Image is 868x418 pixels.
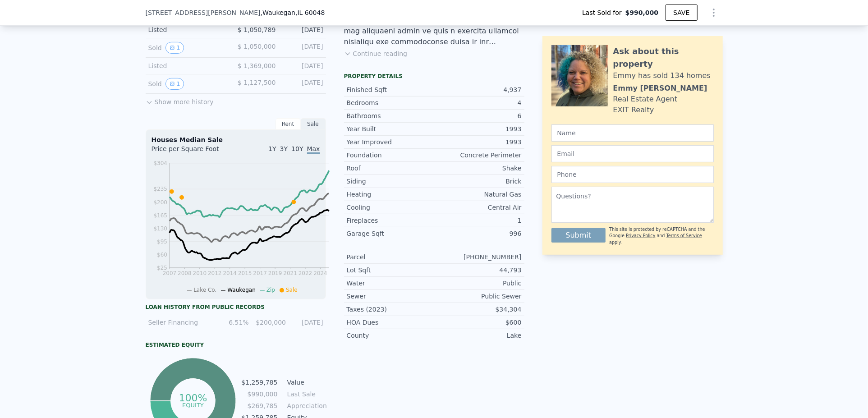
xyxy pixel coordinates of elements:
div: Year Improved [347,138,434,147]
td: $269,785 [241,401,278,411]
span: $ 1,127,500 [238,79,276,86]
div: Central Air [434,203,522,212]
span: 1Y [268,145,276,152]
a: Terms of Service [666,233,702,238]
td: $1,259,785 [241,377,278,387]
div: Listed [148,25,229,34]
div: 1993 [434,124,522,133]
div: Public [434,279,522,288]
input: Phone [551,166,714,183]
a: Privacy Policy [626,233,655,238]
div: Bathrooms [347,111,434,120]
div: Finished Sqft [347,85,434,94]
div: Property details [344,73,524,80]
span: Waukegan [227,287,256,293]
div: Water [347,279,434,288]
div: Seller Financing [148,318,212,327]
div: Fireplaces [347,216,434,225]
div: Concrete Perimeter [434,151,522,160]
div: This site is protected by reCAPTCHA and the Google and apply. [609,226,713,246]
div: Houses Median Sale [152,135,320,144]
div: Emmy [PERSON_NAME] [613,83,707,94]
button: Continue reading [344,49,408,58]
span: Last Sold for [582,8,625,17]
tspan: $165 [153,212,167,219]
div: Year Built [347,124,434,133]
div: 1993 [434,138,522,147]
div: EXIT Realty [613,105,654,115]
div: Loremips ~Dolo ~ Sitame ~ Consectetur ~ Adipis. Elitsedd eius temp incididuntu labo etd mag aliqu... [344,4,524,47]
tspan: 2012 [208,271,222,277]
div: Sewer [347,292,434,301]
div: Cooling [347,203,434,212]
div: Listed [148,61,229,70]
div: Foundation [347,151,434,160]
span: Max [307,145,320,154]
div: Siding [347,177,434,186]
span: $990,000 [625,8,659,17]
tspan: 2014 [223,271,237,277]
tspan: 2022 [299,271,312,277]
div: [DATE] [283,25,323,34]
td: $990,000 [241,389,278,399]
tspan: equity [183,402,204,409]
div: Emmy has sold 134 homes [613,70,711,81]
tspan: $95 [157,239,167,245]
div: Brick [434,177,522,186]
div: Sale [301,118,326,130]
td: Last Sale [285,389,326,399]
button: Show more history [146,94,214,106]
div: Parcel [347,253,434,262]
input: Name [551,124,714,142]
span: $ 1,369,000 [238,62,276,69]
tspan: 2007 [162,271,176,277]
div: Estimated Equity [146,341,326,349]
div: Bedrooms [347,98,434,107]
tspan: 2019 [268,271,282,277]
span: 10Y [291,145,303,152]
div: 996 [434,229,522,238]
tspan: 2010 [193,271,207,277]
div: $200,000 [254,318,286,327]
span: 3Y [280,145,288,152]
tspan: $304 [153,160,167,166]
button: Submit [551,228,606,243]
tspan: $25 [157,265,167,271]
tspan: $60 [157,252,167,258]
div: Garage Sqft [347,229,434,238]
div: Sold [148,78,229,90]
td: Value [285,377,326,387]
tspan: 2024 [313,271,327,277]
div: Taxes (2023) [347,305,434,314]
div: HOA Dues [347,318,434,327]
span: , IL 60048 [295,9,325,16]
button: View historical data [165,42,184,54]
div: Public Sewer [434,292,522,301]
tspan: 100% [179,392,207,404]
div: 1 [434,216,522,225]
button: Show Options [705,4,723,22]
div: Roof [347,164,434,173]
tspan: $200 [153,199,167,206]
span: $ 1,050,000 [238,43,276,50]
div: Ask about this property [613,45,714,70]
div: Lot Sqft [347,266,434,275]
div: $34,304 [434,305,522,314]
td: Appreciation [285,401,326,411]
tspan: 2008 [178,271,192,277]
input: Email [551,145,714,162]
tspan: 2015 [238,271,252,277]
button: SAVE [666,5,697,21]
span: Lake Co. [193,287,216,293]
div: Price per Square Foot [152,144,236,159]
div: [PHONE_NUMBER] [434,253,522,262]
span: [STREET_ADDRESS][PERSON_NAME] [146,8,261,17]
div: Lake [434,331,522,340]
div: 6 [434,111,522,120]
span: Zip [266,287,275,293]
tspan: 2017 [253,271,267,277]
div: [DATE] [283,61,323,70]
div: Shake [434,164,522,173]
div: Real Estate Agent [613,94,678,105]
tspan: $130 [153,225,167,232]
